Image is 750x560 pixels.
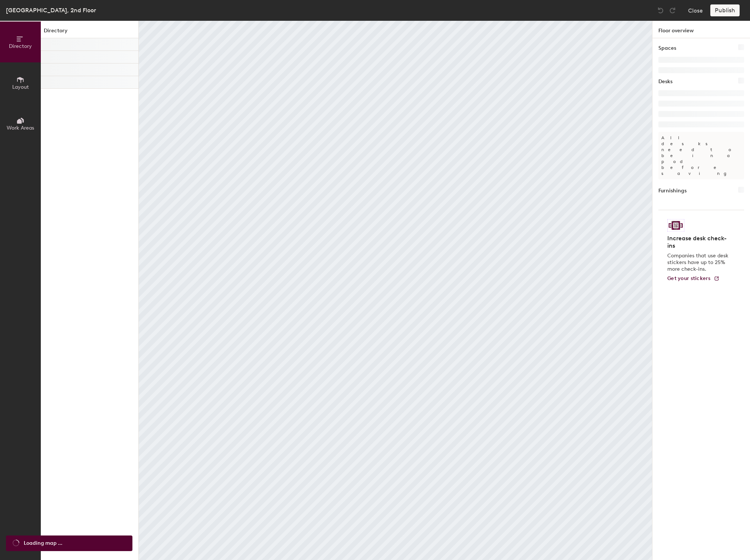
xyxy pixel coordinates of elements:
span: Directory [9,43,32,49]
button: Close [688,4,703,16]
div: [GEOGRAPHIC_DATA], 2nd Floor [6,6,96,15]
h1: Furnishings [658,187,687,195]
h4: Increase desk check-ins [667,235,731,250]
img: Sticker logo [667,219,684,232]
img: Undo [657,7,664,14]
span: Loading map ... [24,539,62,547]
span: Get your stickers [667,275,711,281]
img: Redo [669,7,676,14]
span: Layout [12,84,29,90]
h1: Floor overview [652,21,750,38]
h1: Directory [41,27,138,38]
canvas: Map [139,21,652,560]
h1: Desks [658,78,672,86]
p: All desks need to be in a pod before saving [658,132,744,179]
h1: Spaces [658,44,676,52]
span: Work Areas [7,125,34,131]
a: Get your stickers [667,276,720,282]
p: Companies that use desk stickers have up to 25% more check-ins. [667,253,731,273]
